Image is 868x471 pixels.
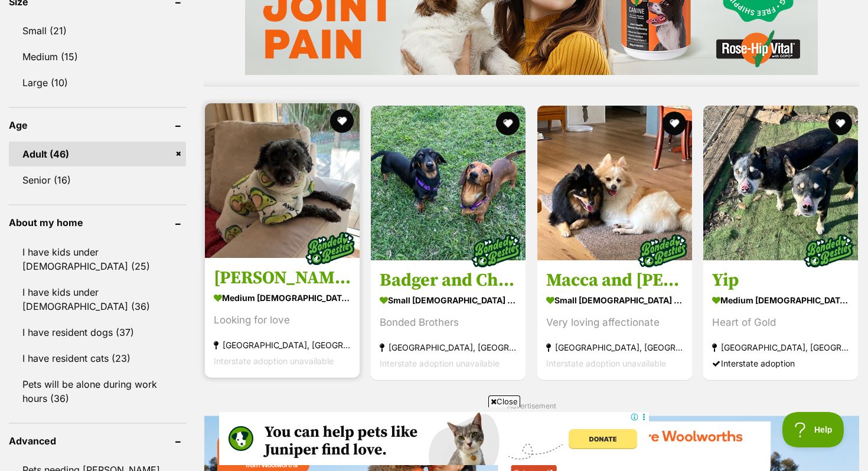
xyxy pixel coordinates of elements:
button: favourite [828,112,852,135]
img: Yip - Australian Kelpie Dog [703,106,858,260]
div: Very loving affectionate [546,315,683,331]
a: I have kids under [DEMOGRAPHIC_DATA] (36) [9,280,186,319]
a: Senior (16) [9,168,186,192]
header: Age [9,120,186,130]
span: Close [488,395,520,407]
h3: Yip [712,269,849,292]
img: Macca and Monty - German Spitz Dog [537,106,692,260]
div: Bonded Brothers [380,315,517,331]
iframe: Advertisement [219,412,649,465]
h3: [PERSON_NAME] and [PERSON_NAME] [214,267,351,289]
img: bonded besties [301,219,360,278]
a: Large (10) [9,70,186,95]
strong: small [DEMOGRAPHIC_DATA] Dog [546,292,683,309]
a: Medium (15) [9,44,186,69]
button: favourite [663,112,686,135]
a: Pets will be alone during work hours (36) [9,372,186,411]
header: About my home [9,217,186,228]
h3: Badger and Chance [380,269,517,292]
div: Heart of Gold [712,315,849,331]
strong: [GEOGRAPHIC_DATA], [GEOGRAPHIC_DATA] [546,339,683,355]
a: Macca and [PERSON_NAME] small [DEMOGRAPHIC_DATA] Dog Very loving affectionate [GEOGRAPHIC_DATA], ... [537,260,692,380]
h3: Macca and [PERSON_NAME] [546,269,683,292]
a: [PERSON_NAME] and [PERSON_NAME] medium [DEMOGRAPHIC_DATA] Dog Looking for love [GEOGRAPHIC_DATA],... [205,258,360,378]
div: Looking for love [214,312,351,328]
div: Interstate adoption [712,355,849,371]
strong: [GEOGRAPHIC_DATA], [GEOGRAPHIC_DATA] [712,339,849,355]
span: Interstate adoption unavailable [546,358,666,368]
img: bonded besties [799,221,858,280]
strong: [GEOGRAPHIC_DATA], [GEOGRAPHIC_DATA] [380,339,517,355]
img: Greta and George - Poodle Dog [205,103,360,258]
strong: small [DEMOGRAPHIC_DATA] Dog [380,292,517,309]
img: bonded besties [633,221,692,280]
span: Advertisement [507,401,556,410]
a: Adult (46) [9,142,186,166]
a: Small (21) [9,18,186,43]
iframe: Help Scout Beacon - Open [782,412,844,447]
button: favourite [497,112,520,135]
a: I have resident dogs (37) [9,320,186,345]
img: Badger and Chance - Dachshund (Miniature Smooth Haired) Dog [371,106,526,260]
span: Interstate adoption unavailable [214,356,334,366]
img: bonded besties [467,221,526,280]
a: Yip medium [DEMOGRAPHIC_DATA] Dog Heart of Gold [GEOGRAPHIC_DATA], [GEOGRAPHIC_DATA] Interstate a... [703,260,858,380]
span: Interstate adoption unavailable [380,358,500,368]
a: I have resident cats (23) [9,346,186,371]
a: Badger and Chance small [DEMOGRAPHIC_DATA] Dog Bonded Brothers [GEOGRAPHIC_DATA], [GEOGRAPHIC_DAT... [371,260,526,380]
strong: medium [DEMOGRAPHIC_DATA] Dog [214,289,351,306]
header: Advanced [9,436,186,446]
strong: [GEOGRAPHIC_DATA], [GEOGRAPHIC_DATA] [214,337,351,353]
strong: medium [DEMOGRAPHIC_DATA] Dog [712,292,849,309]
a: I have kids under [DEMOGRAPHIC_DATA] (25) [9,240,186,279]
